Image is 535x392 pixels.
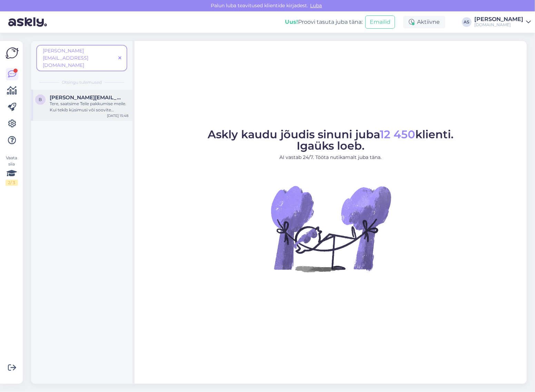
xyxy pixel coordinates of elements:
button: Emailid [365,16,395,29]
div: AS [462,17,472,27]
p: AI vastab 24/7. Tööta nutikamalt juba täna. [208,154,454,161]
div: [DOMAIN_NAME] [474,22,523,28]
a: [PERSON_NAME][DOMAIN_NAME] [474,17,531,28]
span: bernela@gmail.com [50,94,121,101]
span: [PERSON_NAME][EMAIL_ADDRESS][DOMAIN_NAME] [43,48,88,68]
span: Otsingu tulemused [62,79,102,86]
b: Uus! [285,19,298,25]
div: Aktiivne [403,16,445,28]
div: Tere, saatsime Teile pakkumise meile. Kui tekib küsimusi või soovite lisavalikut, siis võite julg... [50,101,128,113]
span: b [39,97,42,102]
span: Luba [308,2,324,9]
img: No Chat active [269,167,393,291]
div: [DATE] 15:48 [107,113,128,118]
div: 2 / 3 [6,180,18,186]
span: 12 450 [380,128,415,141]
span: Askly kaudu jõudis sinuni juba klienti. Igaüks loeb. [208,128,454,152]
img: Askly Logo [6,47,19,60]
div: Proovi tasuta juba täna: [285,18,363,26]
div: Vaata siia [6,155,18,186]
div: [PERSON_NAME] [474,17,523,22]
